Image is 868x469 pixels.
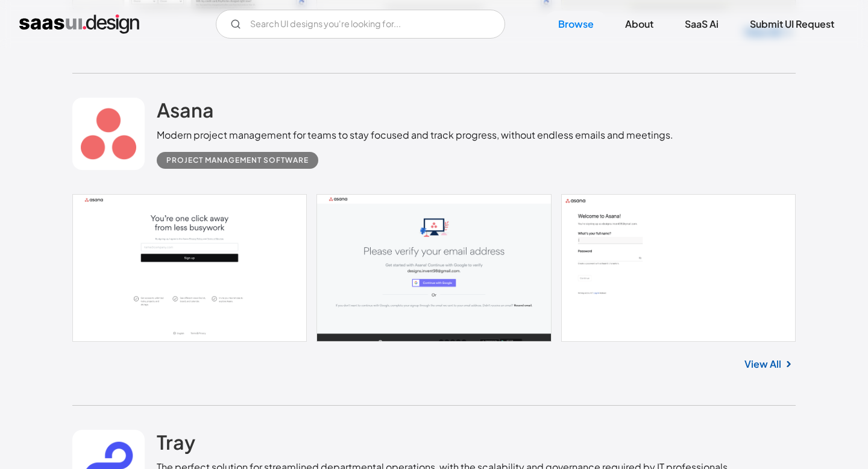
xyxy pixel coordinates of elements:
div: Modern project management for teams to stay focused and track progress, without endless emails an... [157,128,673,142]
a: home [19,14,139,34]
a: Tray [157,430,195,460]
a: About [611,11,668,37]
input: Search UI designs you're looking for... [216,10,505,39]
a: View All [744,357,781,371]
a: Browse [544,11,608,37]
a: Submit UI Request [735,11,849,37]
a: SaaS Ai [670,11,733,37]
h2: Asana [157,98,214,122]
form: Email Form [216,10,505,39]
h2: Tray [157,430,195,454]
a: Asana [157,98,214,128]
div: Project Management Software [166,153,309,168]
